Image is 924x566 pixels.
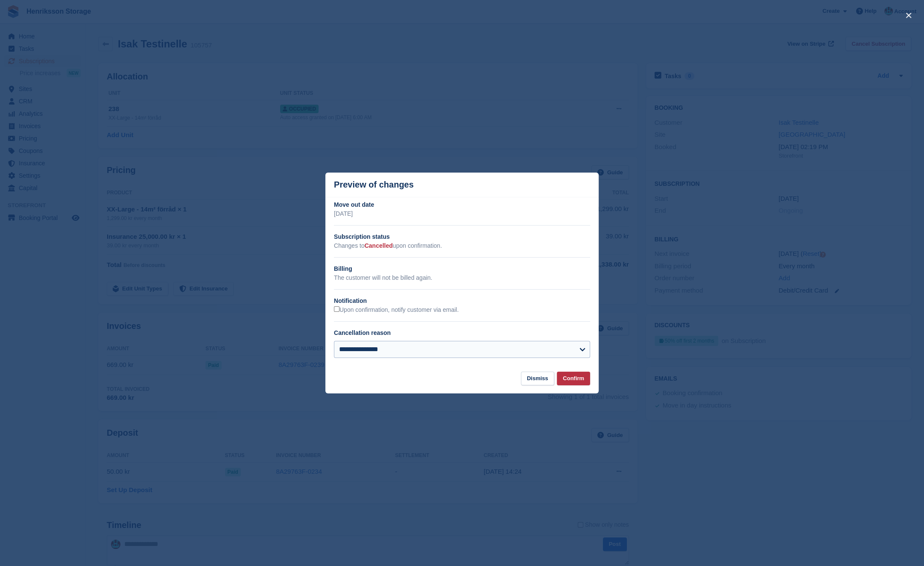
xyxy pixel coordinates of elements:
[334,296,590,305] h2: Notification
[334,200,590,209] h2: Move out date
[334,264,590,273] h2: Billing
[334,180,414,190] p: Preview of changes
[334,273,590,282] p: The customer will not be billed again.
[902,9,915,22] button: close
[334,232,590,241] h2: Subscription status
[334,329,391,336] label: Cancellation reason
[334,306,459,314] label: Upon confirmation, notify customer via email.
[334,241,590,250] p: Changes to upon confirmation.
[334,209,590,218] p: [DATE]
[557,372,590,386] button: Confirm
[334,306,339,312] input: Upon confirmation, notify customer via email.
[365,242,393,249] span: Cancelled
[521,372,554,386] button: Dismiss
